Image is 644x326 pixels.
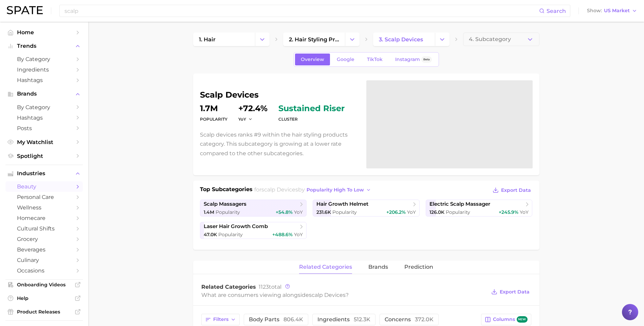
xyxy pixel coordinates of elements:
span: Google [337,57,354,62]
span: beauty [17,183,71,190]
span: 126.0k [429,209,444,215]
a: beverages [5,244,83,255]
span: culinary [17,257,71,263]
span: YoY [407,209,416,215]
span: +245.9% [499,209,518,215]
button: Columnsnew [481,314,531,325]
button: Change Category [255,33,270,46]
span: electric scalp massager [429,201,490,207]
span: hair growth helmet [316,201,368,207]
button: Change Category [345,33,360,46]
dd: 1.7m [200,104,227,113]
a: Product Releases [5,307,83,317]
a: laser hair growth comb47.0k Popularity+488.6% YoY [200,222,307,239]
button: YoY [238,116,253,122]
button: Trends [5,41,83,51]
span: 1. hair [199,36,216,43]
a: Help [5,293,83,303]
span: 1123 [259,284,269,290]
a: InstagramBeta [389,54,438,65]
input: Search here for a brand, industry, or ingredient [64,5,539,17]
span: +488.6% [272,231,293,238]
span: YoY [238,116,246,122]
span: Product Releases [17,309,71,315]
span: total [259,284,281,290]
span: Instagram [395,57,420,62]
button: Industries [5,168,83,179]
a: beauty [5,181,83,192]
span: Popularity [218,231,243,238]
span: 372.0k [415,316,434,323]
span: Trends [17,43,71,49]
span: concerns [385,317,434,322]
span: personal care [17,194,71,200]
a: 2. hair styling products [283,33,345,46]
a: homecare [5,213,83,223]
button: Filters [201,314,240,325]
span: 4. Subcategory [469,36,511,42]
a: Home [5,27,83,38]
span: new [517,316,528,323]
span: Export Data [500,289,530,295]
span: +54.8% [276,209,293,215]
a: Onboarding Videos [5,280,83,290]
span: 2. hair styling products [289,36,339,43]
span: ingredients [317,317,370,322]
a: Spotlight [5,151,83,161]
span: YoY [294,209,303,215]
span: 1.4m [204,209,214,215]
span: 806.4k [283,316,303,323]
span: 3. scalp devices [379,36,423,43]
a: Ingredients [5,64,83,75]
img: SPATE [7,6,43,14]
span: by Category [17,56,71,62]
span: +206.2% [386,209,406,215]
p: Scalp devices ranks #9 within the hair styling products category. This subcategory is growing at ... [200,130,358,158]
span: laser hair growth comb [204,223,268,230]
span: occasions [17,267,71,274]
span: TikTok [367,57,383,62]
a: TikTok [361,54,388,65]
span: Spotlight [17,153,71,159]
a: 3. scalp devices [373,33,435,46]
a: Posts [5,123,83,134]
span: by Category [17,104,71,110]
a: electric scalp massager126.0k Popularity+245.9% YoY [426,200,533,217]
span: Show [587,9,602,13]
button: Brands [5,89,83,99]
span: scalp devices [309,292,346,298]
span: 231.6k [316,209,331,215]
span: 512.3k [354,316,370,323]
span: Hashtags [17,77,71,83]
span: My Watchlist [17,139,71,145]
span: scalp devices [261,186,298,193]
dd: +72.4% [238,104,268,113]
span: Popularity [332,209,357,215]
span: related categories [299,264,352,270]
span: popularity high to low [307,187,364,193]
span: Brands [17,91,71,97]
span: Related Categories [201,284,256,290]
span: Popularity [216,209,240,215]
a: hair growth helmet231.6k Popularity+206.2% YoY [313,200,420,217]
span: Prediction [404,264,433,270]
a: personal care [5,192,83,202]
span: brands [368,264,388,270]
h1: scalp devices [200,91,358,99]
button: Export Data [491,185,532,195]
span: US Market [604,9,630,13]
button: popularity high to low [305,185,373,195]
a: occasions [5,265,83,276]
span: YoY [294,231,303,238]
span: wellness [17,204,71,211]
span: for by [254,186,373,193]
span: grocery [17,236,71,242]
span: Hashtags [17,115,71,121]
a: by Category [5,54,83,64]
a: Hashtags [5,113,83,123]
span: body parts [249,317,303,322]
span: Popularity [446,209,470,215]
a: Overview [295,54,330,65]
span: 47.0k [204,231,217,238]
div: What are consumers viewing alongside ? [201,290,486,300]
